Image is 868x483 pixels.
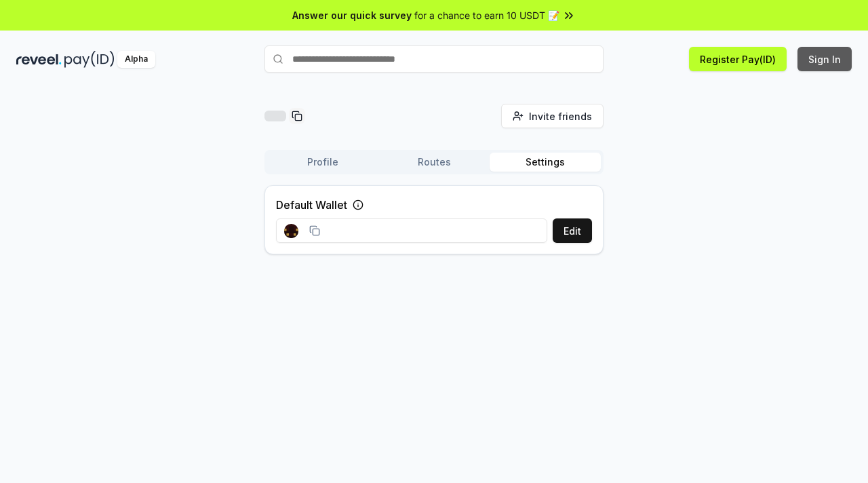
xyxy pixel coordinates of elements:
[292,8,412,22] span: Answer our quick survey
[797,47,852,71] button: Sign In
[276,197,347,213] label: Default Wallet
[553,218,592,243] button: Edit
[16,51,62,68] img: reveel_dark
[689,47,787,71] button: Register Pay(ID)
[117,51,155,68] div: Alpha
[529,109,592,123] span: Invite friends
[267,153,378,172] button: Profile
[414,8,559,22] span: for a chance to earn 10 USDT 📝
[501,104,604,128] button: Invite friends
[490,153,601,172] button: Settings
[64,51,115,68] img: pay_id
[378,153,490,172] button: Routes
